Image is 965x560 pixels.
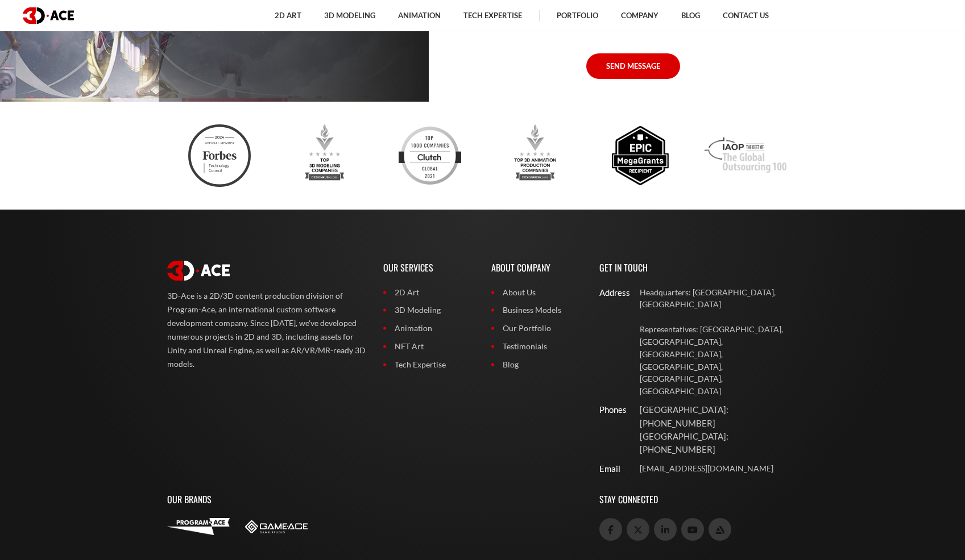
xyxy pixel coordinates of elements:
[504,124,566,187] img: Top 3d animation production companies designrush 2023
[609,124,672,187] img: Epic megagrants recipient
[293,124,356,187] img: Top 3d modeling companies designrush award 2023
[599,286,618,299] div: Address
[640,286,798,398] a: Headquarters: [GEOGRAPHIC_DATA], [GEOGRAPHIC_DATA] Representatives: [GEOGRAPHIC_DATA], [GEOGRAPHI...
[383,358,474,371] a: Tech Expertise
[491,286,582,299] a: About Us
[640,323,798,398] p: Representatives: [GEOGRAPHIC_DATA], [GEOGRAPHIC_DATA], [GEOGRAPHIC_DATA], [GEOGRAPHIC_DATA], [GEO...
[167,261,230,281] img: logo white
[23,7,74,24] img: logo dark
[491,340,582,353] a: Testimonials
[491,322,582,335] a: Our Portfolio
[188,124,251,187] img: Ftc badge 3d ace 2024
[705,124,786,187] img: Iaop award
[640,430,798,457] p: [GEOGRAPHIC_DATA]: [PHONE_NUMBER]
[586,53,680,78] button: SEND MESSAGE
[167,518,230,535] img: Program-Ace
[640,286,798,311] p: Headquarters: [GEOGRAPHIC_DATA], [GEOGRAPHIC_DATA]
[640,462,798,475] a: [EMAIL_ADDRESS][DOMAIN_NAME]
[383,322,474,335] a: Animation
[599,481,798,518] p: Stay Connected
[491,358,582,371] a: Blog
[599,462,618,475] div: Email
[383,340,474,353] a: NFT Art
[245,520,308,533] img: Game-Ace
[599,403,618,416] div: Phones
[167,289,366,371] p: 3D-Ace is a 2D/3D content production division of Program-Ace, an international custom software de...
[167,481,582,518] p: Our Brands
[491,249,582,286] p: About Company
[640,403,798,430] p: [GEOGRAPHIC_DATA]: [PHONE_NUMBER]
[383,249,474,286] p: Our Services
[599,249,798,286] p: Get In Touch
[383,286,474,299] a: 2D Art
[491,304,582,316] a: Business Models
[399,124,461,187] img: Clutch top developers
[383,304,474,316] a: 3D Modeling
